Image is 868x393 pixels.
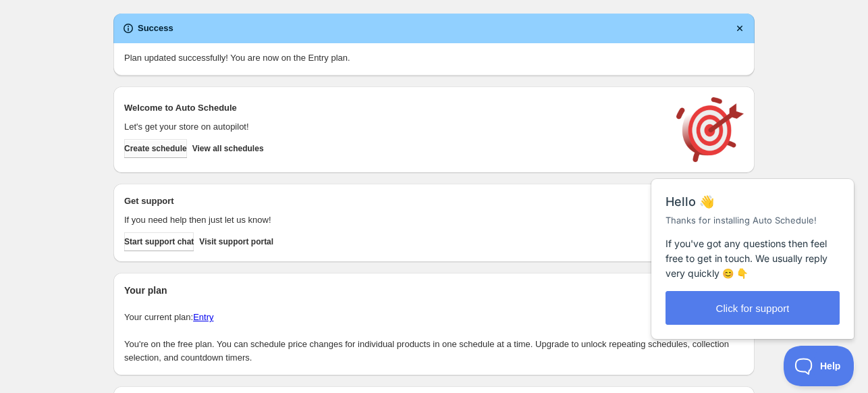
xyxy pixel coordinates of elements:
span: Visit support portal [199,236,273,247]
h2: Success [138,22,173,35]
p: Plan updated successfully! You are now on the Entry plan. [124,51,744,65]
span: View all schedules [192,143,264,154]
button: Dismiss notification [730,19,749,38]
span: Start support chat [124,236,194,247]
a: Start support chat [124,232,194,251]
h2: Your plan [124,284,744,297]
button: View all schedules [192,139,264,158]
p: Let's get your store on autopilot! [124,120,663,134]
p: Your current plan: [124,311,744,324]
a: Visit support portal [199,232,273,251]
iframe: Help Scout Beacon - Messages and Notifications [645,145,862,346]
a: Entry [193,312,213,322]
p: If you need help then just let us know! [124,213,663,227]
h2: Get support [124,194,663,208]
iframe: Help Scout Beacon - Open [784,346,855,386]
button: Create schedule [124,139,187,158]
p: You're on the free plan. You can schedule price changes for individual products in one schedule a... [124,338,744,365]
span: Create schedule [124,143,187,154]
h2: Welcome to Auto Schedule [124,101,663,115]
